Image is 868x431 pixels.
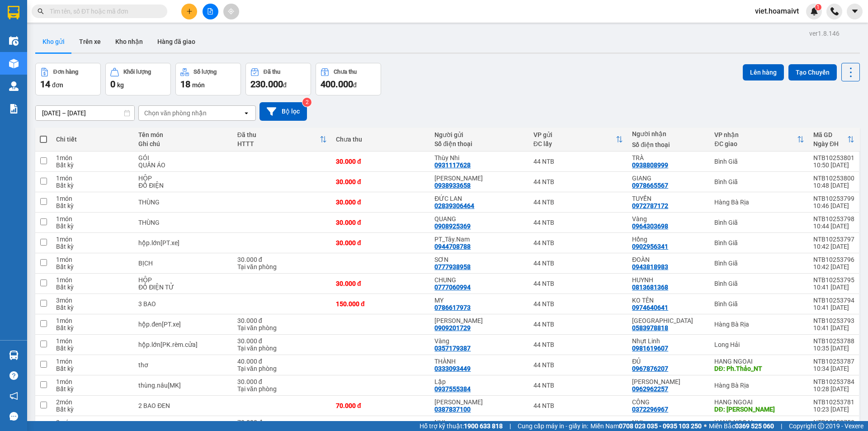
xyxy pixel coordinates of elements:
img: phone-icon [830,7,839,15]
div: Hàng Bà Rịa [714,382,804,389]
button: Khối lượng0kg [105,63,171,95]
div: SƠN [434,256,524,263]
div: VP nhận [714,131,797,138]
div: 0943818983 [632,263,668,270]
div: Tại văn phòng [237,324,327,332]
div: Bất kỳ [56,345,129,352]
div: Bất kỳ [56,161,129,169]
div: 44 NTB [533,178,623,185]
div: KO TÊN [632,297,705,304]
div: 30.000 đ [336,178,425,185]
div: ĐC giao [714,140,797,147]
div: 0938933658 [434,182,471,189]
div: 44 NTB [533,361,623,369]
span: đơn [52,81,63,89]
div: 0902956341 [632,243,668,250]
div: Tuấn Anh [434,317,524,324]
div: HUYNH [632,276,705,284]
div: 30.000 đ [237,378,327,385]
div: HANG NGOAI [714,358,804,365]
div: 0981619607 [632,345,668,352]
span: question-circle [9,371,18,380]
div: 0357179387 [434,345,471,352]
div: PT_Tây.Nam [434,236,524,243]
div: Hồng [632,236,705,243]
div: Bất kỳ [56,406,129,413]
span: 18 [180,79,190,90]
img: logo-vxr [8,6,19,19]
button: Chưa thu400.000đ [316,63,381,95]
div: Chưa thu [336,136,425,143]
button: aim [223,4,239,19]
div: 02839306464 [434,202,474,209]
div: hộp.lớn[PT.xe] [138,239,228,246]
div: Tại văn phòng [237,385,327,393]
img: warehouse-icon [9,36,19,46]
div: Chưa thu [334,69,357,75]
div: ĐỒ ĐIỆN TỬ [138,284,228,291]
div: Hàng Bà Rịa [714,321,804,328]
div: NTB10253798 [813,215,854,223]
div: NTB10253801 [813,154,854,161]
div: 30.000 đ [336,199,425,206]
div: 10:41 [DATE] [813,304,854,311]
div: Bất kỳ [56,243,129,250]
div: 0978665567 [632,182,668,189]
div: THÙNG [138,199,228,206]
div: 10:41 [DATE] [813,324,854,332]
div: 0813681368 [632,284,668,291]
div: Chi tiết [56,136,129,143]
div: MY [434,297,524,304]
div: Mã GD [813,131,847,138]
div: hộp.lớn[PK.rèm.cửa] [138,341,228,348]
strong: 0369 525 060 [735,422,774,430]
div: 44 NTB [533,219,623,226]
div: NHI [632,419,705,426]
div: Số điện thoại [434,140,524,147]
span: plus [186,8,193,14]
div: QUANG [434,215,524,223]
input: Select a date range. [36,106,134,120]
div: Đã thu [237,131,320,138]
img: warehouse-icon [9,59,19,68]
div: Số điện thoại [632,141,705,148]
img: icon-new-feature [810,7,818,15]
span: aim [228,8,234,14]
div: Thùy Nhi [434,154,524,161]
sup: 2 [302,98,311,107]
div: NTB10253781 [813,398,854,406]
span: đ [283,81,287,89]
div: ĐỦ [632,358,705,365]
div: 0777060994 [434,284,471,291]
button: Tạo Chuyến [788,64,837,81]
div: NTB10253796 [813,256,854,263]
button: Hàng đã giao [150,31,203,52]
button: Số lượng18món [175,63,241,95]
div: 1 món [56,337,129,345]
div: 0777938958 [434,263,471,270]
div: 0974640641 [632,304,668,311]
div: ĐOÀN [632,256,705,263]
button: caret-down [847,4,863,19]
div: Bất kỳ [56,365,129,372]
span: 14 [40,79,50,90]
div: Người gửi [434,131,524,138]
div: 30.000 đ [237,317,327,324]
div: Bình Giã [714,219,804,226]
div: Long Hải [714,341,804,348]
div: Bình Giã [714,178,804,185]
div: Số lượng [193,69,217,75]
div: 1 món [56,195,129,202]
div: 0786617973 [434,304,471,311]
div: ĐỨC LAN [434,195,524,202]
div: HỘP [138,175,228,182]
div: 0967876207 [632,365,668,372]
div: BỊCH [138,260,228,267]
div: 150.000 đ [336,300,425,308]
div: 44 NTB [533,260,623,267]
div: Bình Giã [714,239,804,246]
div: Bất kỳ [56,385,129,393]
div: 44 NTB [533,300,623,308]
div: Bình Giã [714,158,804,165]
div: 0931117628 [434,161,471,169]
